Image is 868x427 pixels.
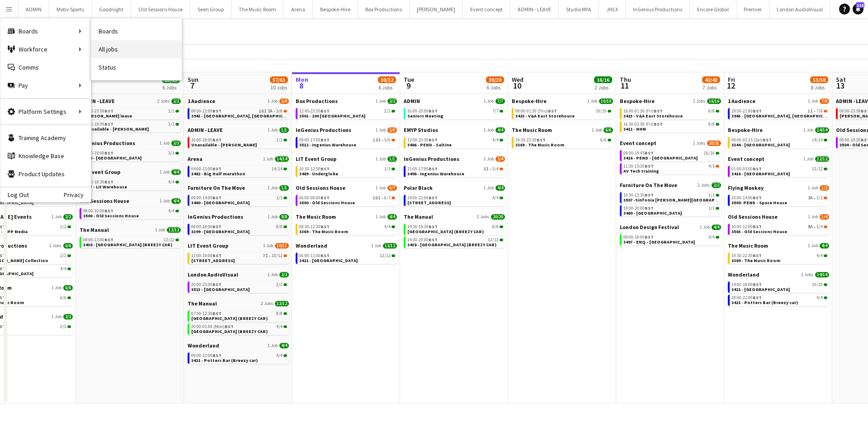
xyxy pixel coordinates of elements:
span: BST [654,121,663,127]
span: 2 Jobs [157,99,170,104]
span: BST [104,150,113,156]
span: 3411 - NHM [623,126,646,132]
span: 08:00-01:30 (Thu) [515,109,557,113]
span: 1/1 [168,109,175,113]
span: 10:00-18:00 [191,138,222,142]
span: 16/16 [704,151,715,155]
span: BST [321,166,330,172]
span: 3512 - Ingenius Warehouse [299,142,356,148]
span: Unavailable - Ash [83,126,149,132]
span: 1 Job [592,127,602,133]
span: 3482 - Big Half marathon [191,171,245,177]
span: Furniture On The Move [620,182,677,188]
span: 10:30-12:30 [623,193,654,197]
a: 14:00-22:00BST4/4[STREET_ADDRESS] [407,195,503,205]
span: BST [429,108,438,114]
div: • [299,196,395,200]
span: 08:00-12:00 [191,109,222,113]
span: 13I [373,138,381,142]
div: Old Sessions House1 Job6/706:00-08:00BST18I•6/73500 - Old Sessions House [296,184,397,213]
div: ADMIN - LEAVE1 Job1/110:00-18:00BST1/1Unavailable - [PERSON_NAME] [188,127,289,155]
span: 7/7 [492,109,499,113]
button: London AudioVisual [769,0,830,18]
span: AV Tech training [623,168,659,174]
div: • [191,109,287,113]
span: InGenius Productions [296,127,351,133]
button: Studio MYA [559,0,599,18]
span: 3496 - Ingenius Warehouse [407,171,464,177]
span: 14/14 [275,156,289,162]
button: Event concept [463,0,510,18]
span: Old Sessions House [296,184,345,191]
a: All jobs [91,40,182,58]
span: 12:45-23:55 [299,109,330,113]
span: BST [645,150,654,156]
span: 2/2 [387,99,397,104]
button: Bespoke-Hire [313,0,358,18]
span: 8/8 [708,109,715,113]
span: 5/6 [387,127,397,133]
a: Boards [91,22,182,40]
span: 10:00-18:00 [83,122,113,127]
span: 10/10 [596,109,607,113]
div: • [407,167,503,171]
span: 2/2 [712,183,721,188]
a: Bespoke-Hire2 Jobs16/16 [620,98,721,104]
div: Furniture On The Move2 Jobs2/210:30-12:30BST1/13507 -Sinfonia [PERSON_NAME][GEOGRAPHIC_DATA]18:00... [620,182,721,224]
span: Seniors Meeting [407,113,443,119]
span: 12/12 [812,167,823,171]
button: The Music Room [231,0,284,18]
span: 3423 - V&A East Storehouse [623,113,683,119]
a: ADMIN1 Job7/7 [404,98,505,104]
span: BST [429,137,438,143]
a: 09:00-14:00BST1/13480 - [GEOGRAPHIC_DATA] [191,195,287,205]
div: • [731,196,827,200]
span: 3501 - 100 Wandsworth Bridge [299,113,365,119]
a: 00:00-23:59BST1/1[PERSON_NAME] leave [83,108,179,118]
span: Unavailable - Ash [191,142,257,148]
a: 08:00-18:00BST3/33399 - [GEOGRAPHIC_DATA] [83,150,179,160]
span: 2 Jobs [698,183,710,188]
span: 20/21 [707,141,721,146]
div: Bespoke-Hire2 Jobs16/1616:00-01:30 (Fri)BST8/83423 - V&A East Storehouse16:30-03:59 (Fri)BST8/834... [620,98,721,140]
span: 1 Job [268,185,278,191]
span: 1 Audience [728,98,755,104]
span: 12/12 [815,156,829,162]
span: 01:00-05:00 [731,167,762,171]
span: 1 Job [263,156,273,162]
a: Comms [0,58,91,76]
span: BST [654,108,663,114]
span: Chris Ames leave [83,113,132,119]
span: 08:00-18:00 [83,151,113,155]
span: 5/8 [276,109,283,113]
span: 1/1 [387,156,397,162]
span: 1 Job [268,127,278,133]
span: BST [753,195,762,201]
a: 10:00-14:00BST3A•1/23509- PEND - Space House [731,195,827,205]
button: [PERSON_NAME] [410,0,463,18]
button: Premier [736,0,769,18]
span: BST [548,108,557,114]
a: 04:00-13:00BST14/143482 - Big Half marathon [191,166,287,176]
span: 4/5 [708,164,715,169]
span: BST [537,137,546,143]
a: ADMIN - LEAVE2 Jobs2/2 [80,98,181,104]
span: 3A [808,196,813,200]
a: EMYP Studios1 Job4/4 [404,127,505,133]
span: 18I [373,196,381,200]
span: BST [753,166,762,172]
span: 1 Job [803,127,813,133]
span: Polar Black [404,184,433,191]
div: 1 Audience1 Job7/818:00-21:00BST1I•7/83943 - [GEOGRAPHIC_DATA], [GEOGRAPHIC_DATA] [728,98,829,127]
span: LIT Event Group [296,155,336,162]
span: 1/1 [276,138,283,142]
span: BST [645,192,654,198]
span: 1 Job [160,141,170,146]
button: Old Sessions House [131,0,190,18]
div: InGenius Productions1 Job3/413:00-17:00BST3I•3/43496 - Ingenius Warehouse [404,155,505,184]
div: The Music Room1 Job6/619:30-23:30BST6/63369 - The Music Room [512,127,613,150]
a: 11:30-15:30BST4/5AV Tech training [623,163,719,174]
span: BST [429,195,438,201]
a: InGenius Productions1 Job5/6 [296,127,397,133]
span: 1 Job [803,156,813,162]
